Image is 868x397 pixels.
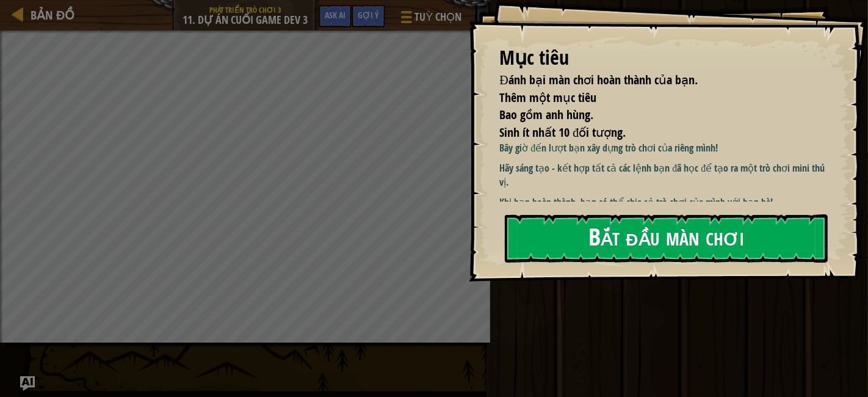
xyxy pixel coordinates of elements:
[24,7,74,23] a: Bản đồ
[20,376,35,391] button: Ask AI
[358,9,379,21] span: Gợi ý
[499,89,596,106] span: Thêm một mục tiêu
[484,71,822,89] li: Đánh bại màn chơi hoàn thành của bạn.
[499,124,626,140] span: Sinh ít nhất 10 đối tượng.
[499,195,836,209] p: Khi bạn hoàn thành, bạn có thể chia sẻ trò chơi của mình với bạn bè!
[484,89,822,107] li: Thêm một mục tiêu
[499,141,836,155] p: Bây giờ đến lượt bạn xây dựng trò chơi của riêng mình!
[499,71,697,88] span: Đánh bại màn chơi hoàn thành của bạn.
[505,214,828,263] button: Bắt đầu màn chơi
[414,9,461,25] span: Tuỳ chọn
[499,161,836,189] p: Hãy sáng tạo - kết hợp tất cả các lệnh bạn đã học để tạo ra một trò chơi mini thú vị.
[325,9,345,21] span: Ask AI
[499,106,593,123] span: Bao gồm anh hùng.
[499,44,825,72] div: Mục tiêu
[31,7,74,23] span: Bản đồ
[484,124,822,142] li: Sinh ít nhất 10 đối tượng.
[391,5,469,34] button: Tuỳ chọn
[484,106,822,124] li: Bao gồm anh hùng.
[319,5,352,27] button: Ask AI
